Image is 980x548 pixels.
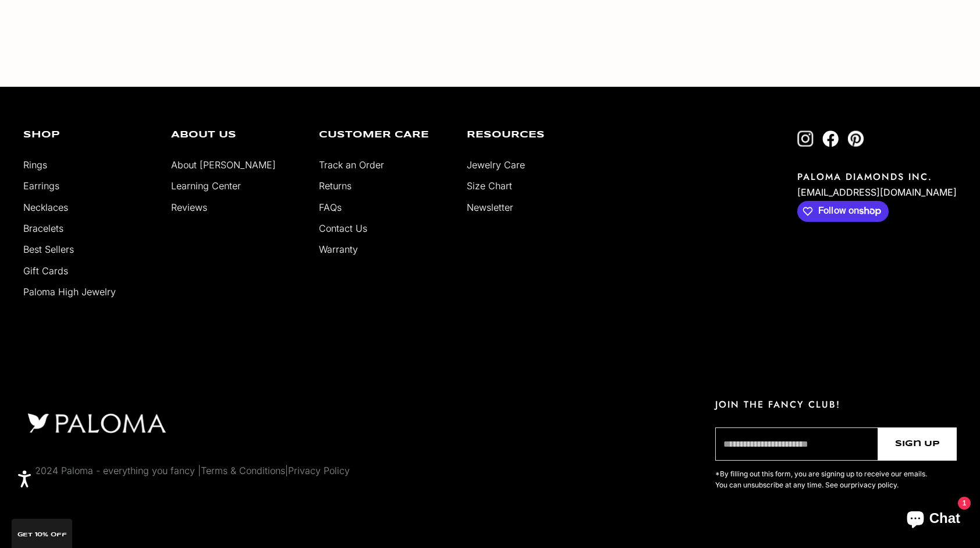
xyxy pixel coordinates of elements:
img: footer logo [23,411,170,436]
a: Rings [23,159,47,171]
a: Reviews [171,201,207,213]
a: About [PERSON_NAME] [171,159,276,171]
p: PALOMA DIAMONDS INC. [797,170,957,183]
a: Follow on Pinterest [847,130,864,147]
span: Sign Up [895,437,940,451]
div: GET 10% Off [12,519,72,548]
a: Bracelets [23,222,63,234]
a: privacy policy. [851,480,899,489]
a: Returns [319,180,351,192]
p: *By filling out this form, you are signing up to receive our emails. You can unsubscribe at any t... [715,468,931,492]
p: About Us [171,130,301,140]
a: Size Chart [467,180,512,192]
a: FAQs [319,201,342,213]
a: Jewelry Care [467,159,525,171]
p: © 2024 Paloma - everything you fancy | | [23,463,350,478]
a: Newsletter [467,201,513,213]
p: JOIN THE FANCY CLUB! [715,398,957,411]
a: Earrings [23,180,59,192]
span: GET 10% Off [17,532,67,538]
a: Paloma High Jewelry [23,286,116,298]
a: Warranty [319,243,358,255]
a: Learning Center [171,180,241,192]
a: Contact Us [319,222,367,234]
a: Terms & Conditions [201,465,285,476]
p: Shop [23,130,154,140]
a: Gift Cards [23,265,68,277]
a: Follow on Facebook [822,130,839,147]
a: Privacy Policy [288,465,350,476]
a: Necklaces [23,201,68,213]
p: Resources [467,130,597,140]
a: Follow on Instagram [797,130,814,147]
a: Best Sellers [23,243,74,255]
button: Sign Up [878,427,957,461]
p: [EMAIL_ADDRESS][DOMAIN_NAME] [797,183,957,201]
a: Track an Order [319,159,384,171]
inbox-online-store-chat: Shopify online store chat [896,501,971,539]
p: Customer Care [319,130,449,140]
